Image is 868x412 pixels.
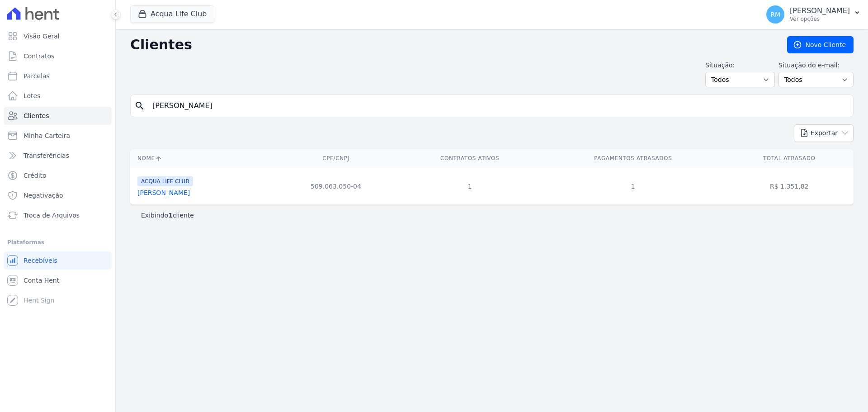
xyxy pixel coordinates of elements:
[4,166,112,185] a: Crédito
[4,251,112,270] a: Recebíveis
[787,36,854,53] a: Novo Cliente
[398,149,541,168] th: Contratos Ativos
[141,211,194,220] p: Exibindo cliente
[790,6,850,15] p: [PERSON_NAME]
[778,61,854,70] label: Situação do e-mail:
[24,52,54,61] span: Contratos
[398,168,541,204] td: 1
[4,147,112,165] a: Transferências
[4,107,112,125] a: Clientes
[4,271,112,289] a: Conta Hent
[759,2,868,27] button: RM [PERSON_NAME] Ver opções
[4,186,112,204] a: Negativação
[24,191,63,200] span: Negativação
[4,87,112,105] a: Lotes
[24,32,60,41] span: Visão Geral
[137,176,193,186] span: ACQUA LIFE CLUB
[24,256,57,265] span: Recebíveis
[7,237,108,248] div: Plataformas
[705,61,775,70] label: Situação:
[24,171,47,180] span: Crédito
[168,212,173,219] b: 1
[770,11,780,18] span: RM
[24,211,80,220] span: Troca de Arquivos
[541,149,725,168] th: Pagamentos Atrasados
[24,151,69,160] span: Transferências
[137,189,190,196] a: [PERSON_NAME]
[130,5,214,23] button: Acqua Life Club
[24,276,59,285] span: Conta Hent
[725,149,854,168] th: Total Atrasado
[130,149,274,168] th: Nome
[130,37,773,53] h2: Clientes
[24,91,41,100] span: Lotes
[274,168,398,204] td: 509.063.050-04
[4,206,112,224] a: Troca de Arquivos
[24,131,70,140] span: Minha Carteira
[147,97,849,115] input: Buscar por nome, CPF ou e-mail
[134,100,145,111] i: search
[24,71,50,81] span: Parcelas
[24,111,49,120] span: Clientes
[4,67,112,85] a: Parcelas
[274,149,398,168] th: CPF/CNPJ
[4,127,112,145] a: Minha Carteira
[794,124,854,142] button: Exportar
[4,47,112,65] a: Contratos
[541,168,725,204] td: 1
[790,15,850,23] p: Ver opções
[725,168,854,204] td: R$ 1.351,82
[4,27,112,45] a: Visão Geral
